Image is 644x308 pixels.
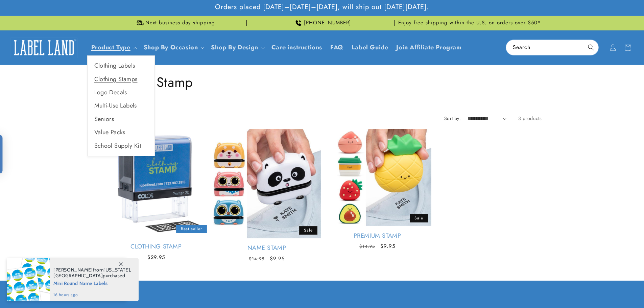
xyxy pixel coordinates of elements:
[88,139,154,152] a: School Supply Kit
[88,73,154,86] a: Clothing Stamps
[396,44,461,51] span: Join Affiliate Program
[10,37,78,58] img: Label Land
[140,40,207,55] summary: Shop By Occasion
[330,44,343,51] span: FAQ
[250,16,395,30] div: Announcement
[8,34,80,61] a: Label Land
[102,73,542,91] h1: Clothing Stamp
[326,40,348,55] a: FAQ
[267,40,326,55] a: Care instructions
[211,43,258,52] a: Shop By Design
[324,232,431,240] a: Premium Stamp
[583,40,598,55] button: Search
[88,99,154,112] a: Multi-Use Labels
[213,244,321,252] a: Name Stamp
[444,115,461,122] label: Sort by:
[304,20,351,26] span: [PHONE_NUMBER]
[271,44,322,51] span: Care instructions
[103,267,130,273] span: [US_STATE]
[88,86,154,99] a: Logo Decals
[53,267,93,273] span: [PERSON_NAME]
[397,16,542,30] div: Announcement
[145,20,215,26] span: Next business day shipping
[102,16,247,30] div: Announcement
[91,43,130,52] a: Product Type
[88,126,154,139] a: Value Packs
[398,20,541,26] span: Enjoy free shipping within the U.S. on orders over $50*
[392,40,466,55] a: Join Affiliate Program
[144,44,198,51] span: Shop By Occasion
[87,40,140,55] summary: Product Type
[352,44,388,51] span: Label Guide
[88,113,154,126] a: Seniors
[102,243,210,251] a: Clothing Stamp
[53,267,132,279] span: from , purchased
[518,115,542,122] span: 3 products
[53,273,103,279] span: [GEOGRAPHIC_DATA]
[207,40,267,55] summary: Shop By Design
[88,59,154,72] a: Clothing Labels
[215,3,429,11] span: Orders placed [DATE]–[DATE]–[DATE], will ship out [DATE][DATE].
[348,40,392,55] a: Label Guide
